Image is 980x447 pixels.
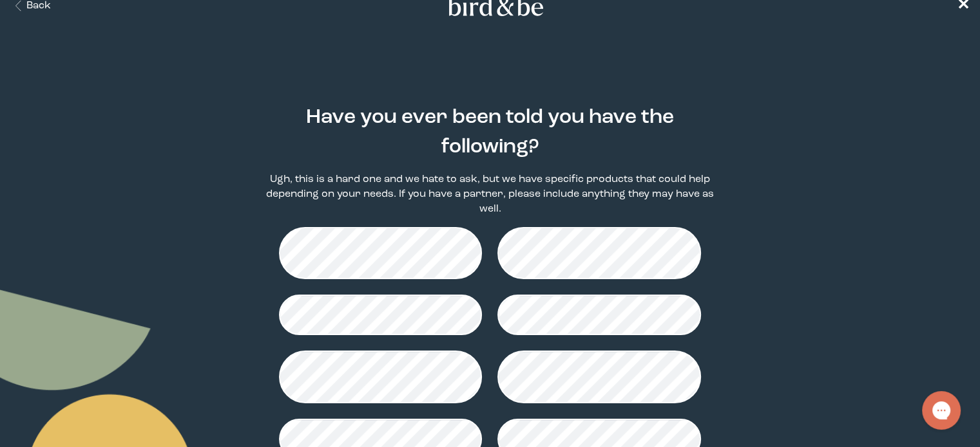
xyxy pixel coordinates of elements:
iframe: Gorgias live chat messenger [916,387,967,434]
h2: Have you ever been told you have the following? [255,103,725,162]
p: Ugh, this is a hard one and we hate to ask, but we have specific products that could help dependi... [255,172,725,217]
